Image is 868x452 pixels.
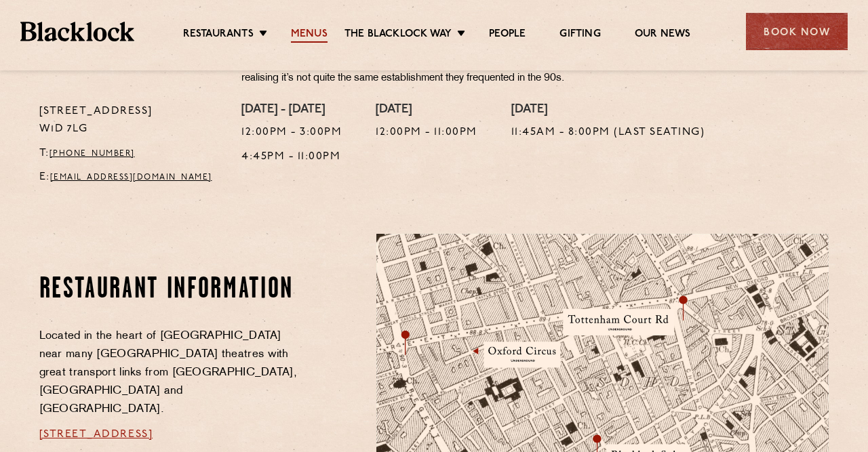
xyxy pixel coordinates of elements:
img: BL_Textured_Logo-footer-cropped.svg [20,22,134,41]
a: Menus [291,28,328,43]
div: Book Now [746,13,848,50]
a: [PHONE_NUMBER] [50,150,135,158]
h2: Restaurant information [39,273,299,307]
a: Gifting [559,28,600,43]
a: People [489,28,526,43]
a: Our News [635,28,691,43]
p: T: [39,145,222,163]
p: Located in the heart of [GEOGRAPHIC_DATA] near many [GEOGRAPHIC_DATA] theatres with great transpo... [39,327,299,419]
a: [STREET_ADDRESS] [39,429,153,440]
a: Restaurants [183,28,254,43]
a: [EMAIL_ADDRESS][DOMAIN_NAME] [50,173,212,182]
p: 4:45pm - 11:00pm [241,148,342,166]
p: 12:00pm - 3:00pm [241,124,342,142]
p: [STREET_ADDRESS] W1D 7LG [39,103,222,138]
h4: [DATE] - [DATE] [241,103,342,118]
p: 12:00pm - 11:00pm [376,124,477,142]
p: E: [39,169,222,186]
h4: [DATE] [376,103,477,118]
h4: [DATE] [511,103,705,118]
a: The Blacklock Way [344,28,452,43]
p: 11:45am - 8:00pm (Last seating) [511,124,705,142]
